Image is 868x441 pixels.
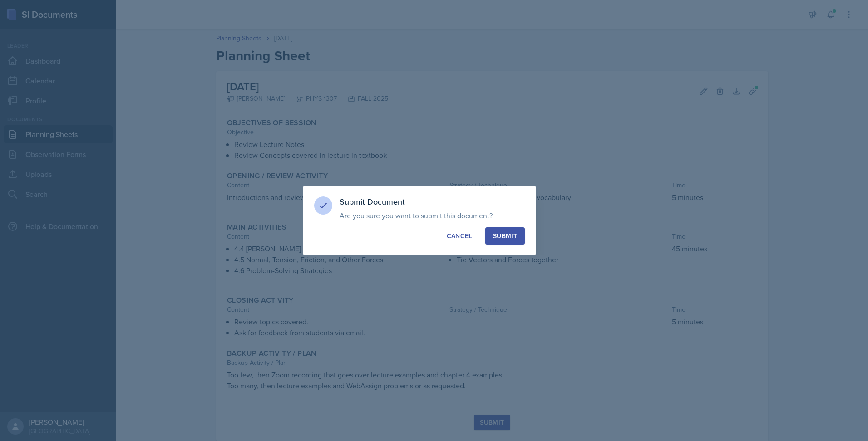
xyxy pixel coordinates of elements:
[439,227,480,245] button: Cancel
[340,196,525,207] h3: Submit Document
[340,211,525,220] p: Are you sure you want to submit this document?
[447,231,472,240] div: Cancel
[493,231,517,240] div: Submit
[485,227,525,245] button: Submit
